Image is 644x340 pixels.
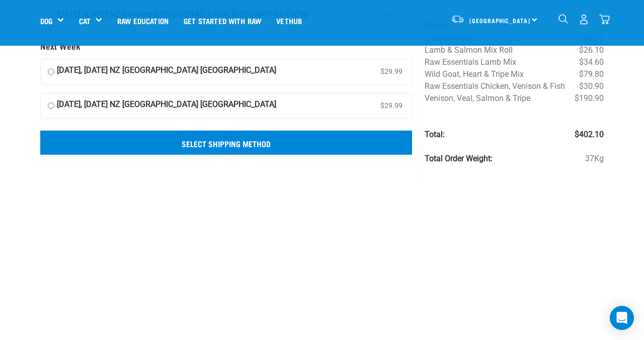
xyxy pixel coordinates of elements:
[469,19,530,22] span: [GEOGRAPHIC_DATA]
[40,41,412,51] h5: Next Week
[79,15,91,27] a: Cat
[378,64,405,79] span: $29.99
[425,154,493,163] strong: Total Order Weight:
[579,14,589,25] img: user.png
[610,306,634,330] div: Open Intercom Messenger
[425,130,445,139] strong: Total:
[176,1,269,41] a: Get started with Raw
[599,14,610,25] img: home-icon@2x.png
[579,56,604,68] span: $34.60
[425,81,565,91] span: Raw Essentials Chicken, Venison & Fish
[425,45,513,55] span: Lamb & Salmon Mix Roll
[575,92,604,104] span: $190.90
[40,131,412,155] input: Select Shipping Method
[269,1,309,41] a: Vethub
[575,129,604,141] span: $402.10
[57,64,276,79] strong: [DATE], [DATE] NZ [GEOGRAPHIC_DATA] [GEOGRAPHIC_DATA]
[40,15,52,27] a: Dog
[451,15,464,24] img: van-moving.png
[48,98,54,114] input: [DATE], [DATE] NZ [GEOGRAPHIC_DATA] [GEOGRAPHIC_DATA] $29.99
[425,93,530,103] span: Venison, Veal, Salmon & Tripe
[57,98,276,114] strong: [DATE], [DATE] NZ [GEOGRAPHIC_DATA] [GEOGRAPHIC_DATA]
[579,80,604,92] span: $30.90
[579,44,604,56] span: $26.10
[585,153,604,165] span: 37Kg
[378,98,405,114] span: $29.99
[110,1,176,41] a: Raw Education
[48,64,54,79] input: [DATE], [DATE] NZ [GEOGRAPHIC_DATA] [GEOGRAPHIC_DATA] $29.99
[579,68,604,80] span: $79.80
[558,14,568,24] img: home-icon-1@2x.png
[425,69,524,79] span: Wild Goat, Heart & Tripe Mix
[425,57,516,67] span: Raw Essentials Lamb Mix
